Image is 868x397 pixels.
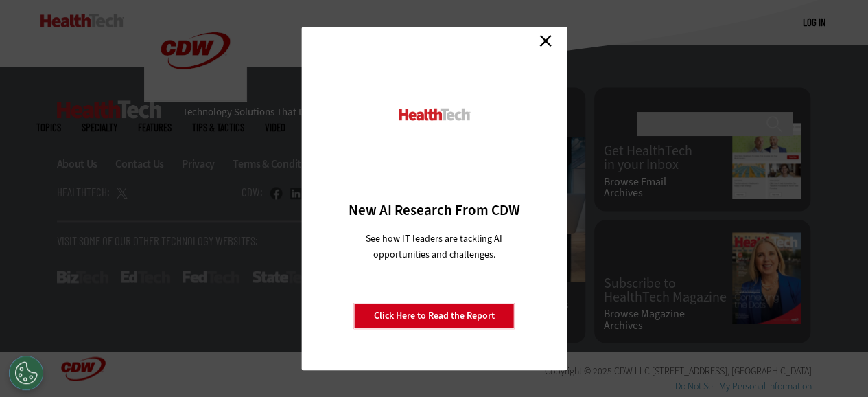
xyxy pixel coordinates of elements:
h3: New AI Research From CDW [325,201,543,220]
button: Open Preferences [9,356,43,390]
a: Click Here to Read the Report [354,303,515,329]
img: HealthTech_0.png [397,107,471,122]
p: See how IT leaders are tackling AI opportunities and challenges. [349,231,519,262]
a: Close [535,30,556,51]
div: Cookies Settings [9,356,43,390]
